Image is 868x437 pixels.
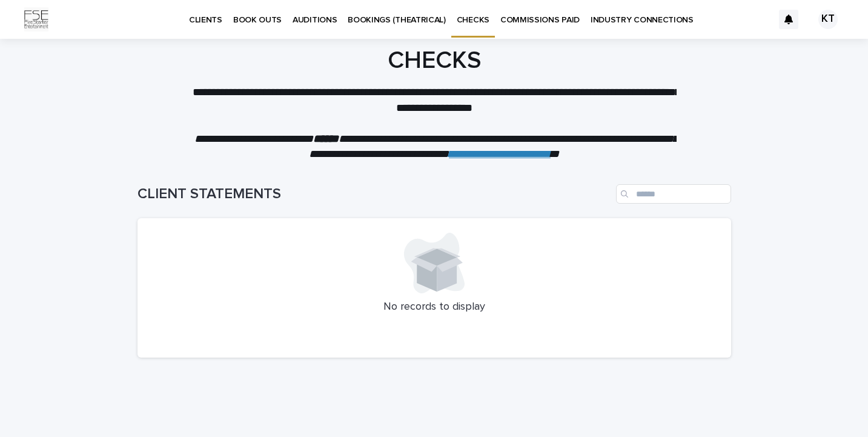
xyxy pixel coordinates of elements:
[818,10,838,29] div: KT
[152,301,717,314] p: No records to display
[24,7,48,32] img: Km9EesSdRbS9ajqhBzyo
[616,184,731,204] input: Search
[137,185,611,203] h1: CLIENT STATEMENTS
[137,46,731,75] h1: CHECKS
